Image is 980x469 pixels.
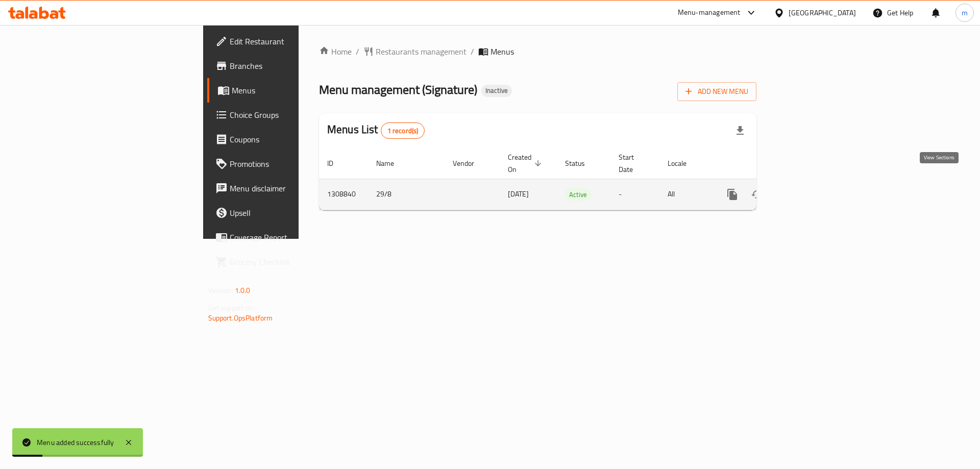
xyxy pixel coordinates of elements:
span: Choice Groups [230,109,359,121]
span: Status [565,157,598,169]
h2: Menus List [327,122,425,139]
span: Menus [491,45,514,58]
td: - [610,179,659,210]
div: Total records count [381,122,425,139]
span: 1.0.0 [235,284,251,297]
button: Add New Menu [677,82,756,101]
a: Choice Groups [207,103,367,127]
span: Menu management ( Signature ) [319,78,477,101]
span: Inactive [481,86,512,95]
span: 1 record(s) [381,126,425,136]
span: Edit Restaurant [230,35,359,47]
span: Add New Menu [685,85,748,98]
span: Menus [232,84,359,96]
span: Created On [508,151,545,176]
td: All [659,179,712,210]
a: Coupons [207,127,367,152]
span: Grocery Checklist [230,256,359,268]
td: 29/8 [368,179,445,210]
span: [DATE] [508,187,529,201]
a: Upsell [207,201,367,225]
th: Actions [712,148,826,179]
span: Vendor [453,157,487,169]
span: Coupons [230,133,359,145]
span: Restaurants management [376,45,467,58]
table: enhanced table [319,148,826,210]
div: Menu added successfully [37,437,114,448]
a: Edit Restaurant [207,29,367,54]
span: Start Date [619,151,647,176]
span: m [962,7,968,18]
a: Grocery Checklist [207,250,367,274]
nav: breadcrumb [319,45,756,58]
span: Promotions [230,158,359,170]
div: Inactive [481,85,512,97]
a: Restaurants management [363,45,467,58]
span: Coverage Report [230,231,359,243]
span: Active [565,189,591,201]
span: Upsell [230,207,359,219]
span: Name [376,157,407,169]
div: Menu-management [678,7,741,19]
span: Get support on: [208,301,255,314]
span: Branches [230,60,359,72]
div: [GEOGRAPHIC_DATA] [789,7,856,18]
button: more [720,182,745,207]
a: Branches [207,54,367,78]
a: Promotions [207,152,367,176]
a: Coverage Report [207,225,367,250]
div: Active [565,188,591,201]
a: Menu disclaimer [207,176,367,201]
span: Menu disclaimer [230,182,359,194]
a: Support.OpsPlatform [208,311,273,325]
span: ID [327,157,347,169]
a: Menus [207,78,367,103]
span: Version: [208,284,233,297]
li: / [471,45,474,58]
span: Locale [668,157,700,169]
div: Export file [728,118,752,143]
